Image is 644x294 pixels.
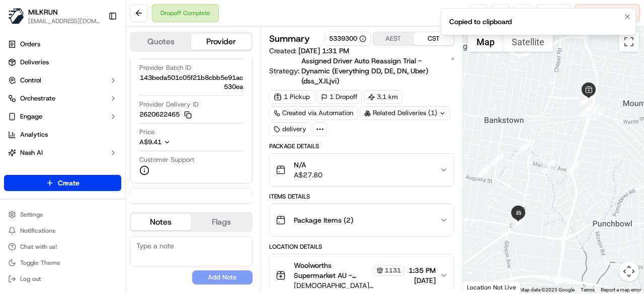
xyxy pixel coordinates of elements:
[463,281,521,293] div: Location Not Live
[409,265,436,275] span: 1:35 PM
[139,155,195,164] span: Customer Support
[360,106,450,120] div: Related Deliveries (1)
[28,17,100,25] button: [EMAIL_ADDRESS][DOMAIN_NAME]
[4,72,121,88] button: Control
[4,54,121,70] a: Deliveries
[542,160,555,173] div: 9
[20,227,55,235] span: Notifications
[4,163,121,179] a: Product Catalog
[409,275,436,285] span: [DATE]
[191,214,252,230] button: Flags
[20,166,68,175] span: Product Catalog
[4,4,104,28] button: MILKRUNMILKRUN[EMAIL_ADDRESS][DOMAIN_NAME]
[580,93,593,106] div: 6
[4,145,121,161] button: Nash AI
[139,110,192,119] button: 2620622465
[20,76,41,85] span: Control
[20,259,60,267] span: Toggle Theme
[269,192,454,201] div: Items Details
[4,208,121,222] button: Settings
[4,224,121,238] button: Notifications
[491,153,504,166] div: 13
[269,90,314,104] div: 1 Pickup
[20,40,40,49] span: Orders
[580,93,593,107] div: 5
[20,112,42,121] span: Engage
[269,106,358,120] a: Created via Automation
[269,56,454,86] div: Strategy:
[4,256,121,270] button: Toggle Theme
[601,287,641,292] a: Report a map error
[131,34,191,50] button: Quotes
[316,90,362,104] div: 1 Dropoff
[139,138,162,146] span: A$9.41
[4,36,121,52] a: Orders
[4,127,121,143] a: Analytics
[28,7,58,17] button: MILKRUN
[20,58,49,67] span: Deliveries
[20,94,55,103] span: Orchestrate
[4,272,121,286] button: Log out
[520,287,575,292] span: Map data ©2025 Google
[269,122,311,136] div: delivery
[512,215,525,228] div: 15
[294,215,353,225] span: Package Items ( 2 )
[269,34,310,43] h3: Summary
[4,90,121,107] button: Orchestrate
[329,34,366,43] button: 5339300
[465,280,499,293] a: Open this area in Google Maps (opens a new window)
[139,100,199,109] span: Provider Delivery ID
[20,243,57,251] span: Chat with us!
[465,280,499,293] img: Google
[191,34,252,50] button: Provider
[20,275,41,283] span: Log out
[619,261,639,281] button: Map camera controls
[139,138,228,147] button: A$9.41
[58,178,79,188] span: Create
[301,56,450,86] span: Assigned Driver Auto Reassign Trial - Dynamic (Everything DD, DE, DN, Uber) (dss_XJLjvi)
[270,204,454,236] button: Package Items (2)
[139,73,243,91] span: 143beda501c05f21b8cbb5e91ac530ea
[581,287,595,292] a: Terms (opens in new tab)
[294,170,323,180] span: A$27.80
[20,130,48,139] span: Analytics
[294,260,371,280] span: Woolworths Supermarket AU - Bankstown Store Manager
[20,211,43,219] span: Settings
[592,108,605,121] div: 2
[511,210,524,223] div: 14
[269,46,349,56] span: Created:
[449,17,512,27] div: Copied to clipboard
[20,148,43,157] span: Nash AI
[131,214,191,230] button: Notes
[270,154,454,186] button: N/AA$27.80
[364,90,403,104] div: 3.1 km
[298,46,349,55] span: [DATE] 1:31 PM
[385,266,401,274] span: 1131
[301,56,454,86] a: Assigned Driver Auto Reassign Trial - Dynamic (Everything DD, DE, DN, Uber) (dss_XJLjvi)
[373,32,414,45] button: AEST
[477,165,491,178] div: 12
[8,8,24,24] img: MILKRUN
[294,160,323,170] span: N/A
[581,104,594,117] div: 7
[4,109,121,125] button: Engage
[139,63,191,72] span: Provider Batch ID
[518,141,531,154] div: 10
[294,280,405,290] span: [DEMOGRAPHIC_DATA][STREET_ADDRESS][PERSON_NAME]
[139,128,154,137] span: Price
[567,162,580,175] div: 8
[269,142,454,150] div: Package Details
[414,32,454,45] button: CST
[4,240,121,254] button: Chat with us!
[4,175,121,191] button: Create
[269,243,454,251] div: Location Details
[586,106,599,119] div: 3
